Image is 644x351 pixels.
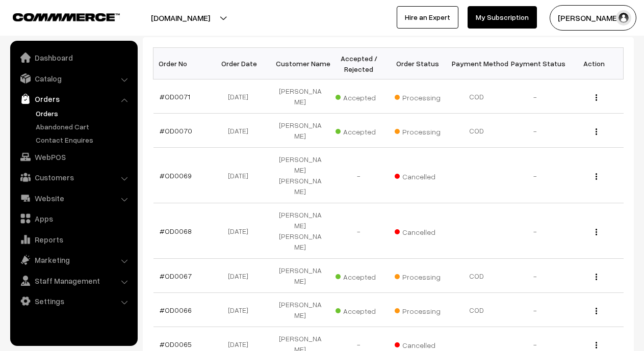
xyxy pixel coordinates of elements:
[616,10,631,25] img: user
[271,203,329,259] td: [PERSON_NAME] [PERSON_NAME]
[160,227,192,235] a: #OD0068
[506,293,564,327] td: -
[564,48,623,79] th: Action
[447,114,506,148] td: COD
[395,224,446,237] span: Cancelled
[329,48,388,79] th: Accepted / Rejected
[212,203,271,259] td: [DATE]
[212,259,271,293] td: [DATE]
[596,94,597,101] img: Menu
[13,90,134,108] a: Orders
[596,342,597,348] img: Menu
[115,5,246,31] button: [DOMAIN_NAME]
[506,203,564,259] td: -
[13,10,102,22] a: COMMMERCE
[13,13,120,21] img: COMMMERCE
[596,229,597,235] img: Menu
[13,168,134,186] a: Customers
[33,121,134,132] a: Abandoned Cart
[395,303,446,316] span: Processing
[506,259,564,293] td: -
[596,308,597,314] img: Menu
[506,114,564,148] td: -
[506,148,564,203] td: -
[13,292,134,310] a: Settings
[33,108,134,119] a: Orders
[336,90,387,103] span: Accepted
[506,48,564,79] th: Payment Status
[336,269,387,282] span: Accepted
[447,293,506,327] td: COD
[212,293,271,327] td: [DATE]
[13,272,134,290] a: Staff Management
[33,134,134,145] a: Contact Enquires
[550,5,636,31] button: [PERSON_NAME]…
[506,79,564,114] td: -
[13,148,134,166] a: WebPOS
[329,148,388,203] td: -
[212,48,271,79] th: Order Date
[160,171,192,180] a: #OD0069
[271,48,329,79] th: Customer Name
[13,189,134,207] a: Website
[212,79,271,114] td: [DATE]
[271,148,329,203] td: [PERSON_NAME] [PERSON_NAME]
[160,340,192,348] a: #OD0065
[395,337,446,350] span: Cancelled
[596,274,597,280] img: Menu
[160,92,190,101] a: #OD0071
[160,126,192,135] a: #OD0070
[13,230,134,249] a: Reports
[13,48,134,67] a: Dashboard
[395,124,446,137] span: Processing
[468,6,537,29] a: My Subscription
[397,6,458,29] a: Hire an Expert
[329,203,388,259] td: -
[160,306,192,314] a: #OD0066
[336,124,387,137] span: Accepted
[13,69,134,88] a: Catalog
[271,259,329,293] td: [PERSON_NAME]
[395,269,446,282] span: Processing
[13,209,134,228] a: Apps
[447,48,506,79] th: Payment Method
[395,169,446,182] span: Cancelled
[13,251,134,269] a: Marketing
[447,79,506,114] td: COD
[395,90,446,103] span: Processing
[271,293,329,327] td: [PERSON_NAME]
[596,128,597,135] img: Menu
[271,79,329,114] td: [PERSON_NAME]
[336,303,387,316] span: Accepted
[212,114,271,148] td: [DATE]
[271,114,329,148] td: [PERSON_NAME]
[212,148,271,203] td: [DATE]
[447,259,506,293] td: COD
[596,173,597,180] img: Menu
[160,272,192,280] a: #OD0067
[389,48,447,79] th: Order Status
[153,48,212,79] th: Order No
